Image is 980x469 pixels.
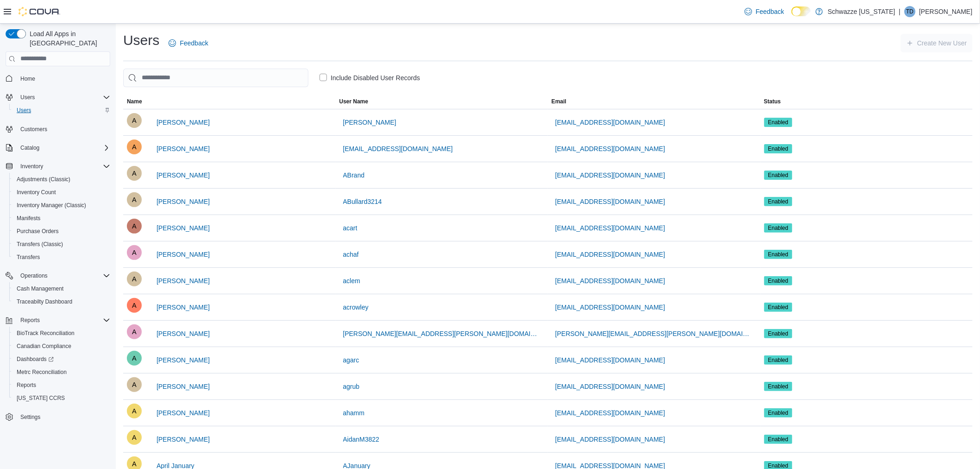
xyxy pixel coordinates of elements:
button: [EMAIL_ADDRESS][DOMAIN_NAME] [552,245,669,264]
span: [PERSON_NAME][EMAIL_ADDRESS][PERSON_NAME][DOMAIN_NAME] [555,329,753,338]
div: Alessandra [127,351,142,366]
span: Name [127,98,142,105]
span: [EMAIL_ADDRESS][DOMAIN_NAME] [555,118,665,127]
span: Enabled [768,356,789,364]
span: Enabled [768,250,789,259]
a: Transfers (Classic) [13,239,67,250]
span: Enabled [764,144,793,153]
a: Dashboards [13,354,57,365]
span: acrowley [343,303,369,312]
span: Inventory Count [13,187,110,198]
button: achaf [339,245,363,264]
span: [EMAIL_ADDRESS][DOMAIN_NAME] [555,382,665,391]
span: TD [906,6,914,17]
span: Manifests [13,213,110,224]
span: Inventory Manager (Classic) [17,202,86,209]
button: Create New User [901,34,973,52]
button: [EMAIL_ADDRESS][DOMAIN_NAME] [552,351,669,369]
button: Customers [2,122,114,136]
button: AidanM3822 [339,430,383,449]
button: [PERSON_NAME] [153,245,214,264]
span: aclem [343,276,360,285]
button: Users [2,91,114,104]
span: A [132,298,137,313]
span: Settings [17,411,110,423]
span: Reports [17,315,110,326]
button: Adjustments (Classic) [9,173,114,186]
button: Reports [17,315,44,326]
span: [EMAIL_ADDRESS][DOMAIN_NAME] [555,144,665,153]
div: Aidan [127,430,142,445]
button: [US_STATE] CCRS [9,392,114,405]
p: Schwazze [US_STATE] [828,6,895,17]
span: Enabled [764,329,793,338]
button: Inventory [2,160,114,173]
span: Dashboards [17,355,54,363]
a: Dashboards [9,353,114,366]
span: [EMAIL_ADDRESS][DOMAIN_NAME] [555,355,665,365]
button: ahamm [339,404,369,422]
button: acrowley [339,298,372,317]
span: A [132,351,137,366]
span: A [132,430,137,445]
button: [EMAIL_ADDRESS][DOMAIN_NAME] [552,272,669,290]
span: A [132,245,137,260]
button: [PERSON_NAME] [153,192,214,211]
div: Anjelica [127,219,142,234]
a: Adjustments (Classic) [13,174,74,185]
span: Reports [13,380,110,391]
span: Enabled [764,382,793,391]
span: Manifests [17,215,40,222]
span: User Name [339,98,369,105]
a: Feedback [165,34,212,52]
span: [PERSON_NAME] [157,223,210,233]
div: Ashley [127,377,142,392]
span: [PERSON_NAME] [157,382,210,391]
span: A [132,113,137,128]
span: ABrand [343,171,365,180]
span: Enabled [768,435,789,444]
span: A [132,166,137,181]
button: Inventory Count [9,186,114,199]
button: Transfers (Classic) [9,238,114,251]
span: Enabled [764,435,793,444]
span: Transfers [13,252,110,263]
span: Enabled [768,382,789,391]
span: AidanM3822 [343,435,380,444]
button: [EMAIL_ADDRESS][DOMAIN_NAME] [552,430,669,449]
span: Purchase Orders [13,226,110,237]
button: Users [17,92,38,103]
button: [EMAIL_ADDRESS][DOMAIN_NAME] [552,219,669,237]
button: [PERSON_NAME] [153,113,214,132]
span: Enabled [764,303,793,312]
span: Settings [20,413,40,421]
span: Users [20,94,35,101]
span: Operations [17,270,110,281]
span: Catalog [20,144,39,152]
span: [EMAIL_ADDRESS][DOMAIN_NAME] [555,171,665,180]
nav: Complex example [6,68,110,448]
span: agrub [343,382,360,391]
button: ABrand [339,166,369,184]
button: [PERSON_NAME][EMAIL_ADDRESS][PERSON_NAME][DOMAIN_NAME] [339,324,545,343]
button: Inventory Manager (Classic) [9,199,114,212]
div: Angela [127,192,142,207]
span: ABullard3214 [343,197,382,206]
span: Reports [20,317,40,324]
button: [PERSON_NAME] [153,298,214,317]
span: Customers [17,123,110,135]
span: [PERSON_NAME] [343,118,396,127]
span: Enabled [768,171,789,179]
button: Canadian Compliance [9,340,114,353]
button: [PERSON_NAME] [153,377,214,396]
button: [EMAIL_ADDRESS][DOMAIN_NAME] [552,139,669,158]
span: Cash Management [17,285,63,292]
button: Operations [2,269,114,282]
span: Enabled [764,355,793,365]
span: [PERSON_NAME] [157,144,210,153]
input: Dark Mode [792,6,811,16]
span: Enabled [764,197,793,206]
a: Cash Management [13,283,67,294]
a: BioTrack Reconciliation [13,328,78,339]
